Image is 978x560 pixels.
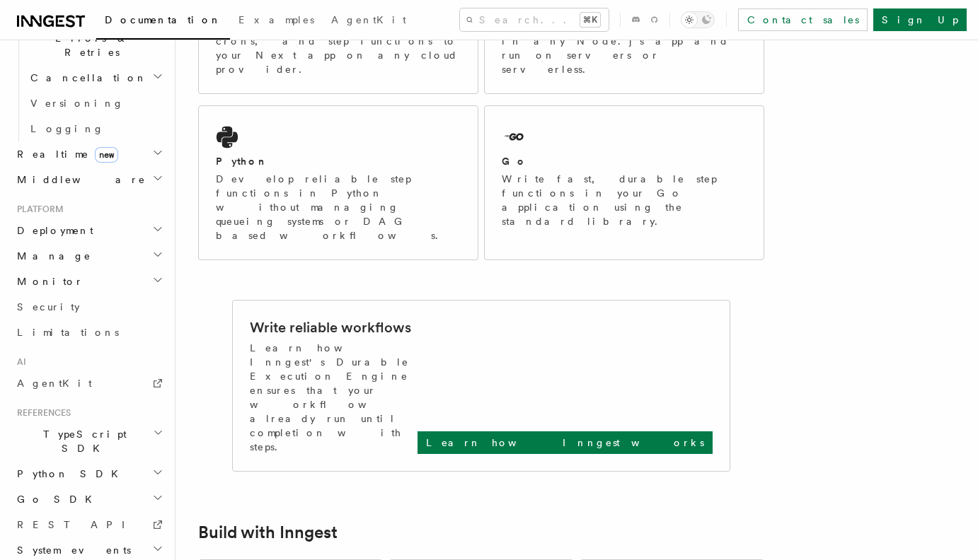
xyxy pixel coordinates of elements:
span: System events [11,543,131,557]
p: Write fast, durable step functions in your Go application using the standard library. [502,172,747,228]
a: Examples [230,4,323,38]
span: Errors & Retries [25,31,154,59]
button: Deployment [11,218,166,243]
span: Limitations [17,327,119,338]
button: Middleware [11,167,166,192]
span: Realtime [11,147,118,161]
h2: Go [502,154,527,168]
button: Python SDK [11,461,166,486]
p: Write durable step functions in any Node.js app and run on servers or serverless. [502,20,747,76]
a: GoWrite fast, durable step functions in your Go application using the standard library. [484,105,764,260]
span: Monitor [11,274,84,288]
span: Examples [238,14,314,25]
span: Python SDK [11,467,127,481]
span: References [11,407,71,419]
button: TypeScript SDK [11,421,166,461]
span: AI [11,356,26,368]
span: AgentKit [17,378,92,389]
a: Sign Up [873,8,967,31]
a: Documentation [96,4,230,40]
a: Logging [25,116,166,141]
button: Toggle dark mode [681,11,715,28]
span: Versioning [30,98,124,109]
button: Cancellation [25,65,166,91]
a: PythonDevelop reliable step functions in Python without managing queueing systems or DAG based wo... [198,105,478,260]
a: AgentKit [11,371,166,396]
span: REST API [17,519,137,530]
button: Go SDK [11,486,166,512]
button: Realtimenew [11,141,166,167]
a: REST API [11,512,166,537]
span: Manage [11,249,91,263]
a: AgentKit [323,4,415,38]
span: Logging [30,123,104,134]
span: Platform [11,204,64,215]
kbd: ⌘K [580,13,600,27]
span: Deployment [11,223,93,238]
span: new [95,147,118,163]
span: Cancellation [25,71,147,85]
span: Go SDK [11,492,100,506]
span: TypeScript SDK [11,427,153,455]
button: Manage [11,243,166,269]
p: Learn how Inngest works [426,436,704,450]
span: Security [17,301,80,313]
span: AgentKit [331,14,406,25]
a: Contact sales [738,8,868,31]
button: Search...⌘K [460,8,609,31]
p: Develop reliable step functions in Python without managing queueing systems or DAG based workflows. [216,172,461,243]
a: Limitations [11,320,166,345]
button: Errors & Retries [25,25,166,65]
a: Security [11,294,166,320]
a: Learn how Inngest works [418,431,713,454]
button: Monitor [11,269,166,294]
span: Middleware [11,173,146,187]
a: Versioning [25,91,166,116]
p: Learn how Inngest's Durable Execution Engine ensures that your workflow already run until complet... [250,341,418,454]
h2: Python [216,154,268,168]
a: Build with Inngest [198,523,338,542]
h2: Write reliable workflows [250,317,411,337]
p: Add queueing, events, crons, and step functions to your Next app on any cloud provider. [216,20,461,76]
span: Documentation [105,14,222,25]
